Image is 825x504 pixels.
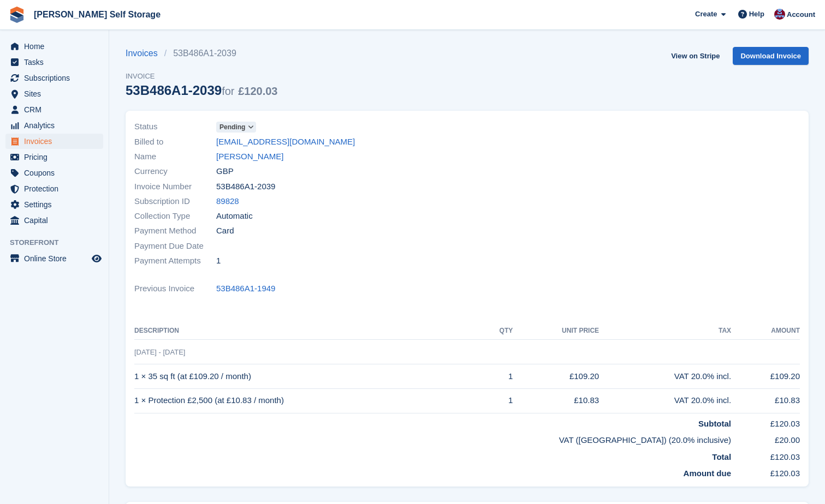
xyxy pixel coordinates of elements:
[513,364,599,389] td: £109.20
[5,251,103,266] a: menu
[222,85,234,97] span: for
[134,283,216,295] span: Previous Invoice
[10,237,109,248] span: Storefront
[134,388,482,413] td: 1 × Protection £2,500 (at £10.83 / month)
[134,136,216,148] span: Billed to
[731,463,800,480] td: £120.03
[126,47,164,60] a: Invoices
[24,102,90,117] span: CRM
[134,240,216,253] span: Payment Due Date
[5,86,103,101] a: menu
[216,210,253,223] span: Automatic
[5,197,103,212] a: menu
[5,213,103,228] a: menu
[24,213,90,228] span: Capital
[731,364,800,389] td: £109.20
[216,195,239,208] a: 89828
[134,210,216,223] span: Collection Type
[90,252,103,265] a: Preview store
[126,83,277,98] div: 53B486A1-2039
[134,255,216,267] span: Payment Attempts
[216,255,221,267] span: 1
[216,283,275,295] a: 53B486A1-1949
[5,118,103,133] a: menu
[667,47,724,65] a: View on Stripe
[513,388,599,413] td: £10.83
[731,322,800,340] th: Amount
[5,55,103,70] a: menu
[5,39,103,54] a: menu
[24,118,90,133] span: Analytics
[749,9,764,20] span: Help
[216,181,275,193] span: 53B486A1-2039
[134,121,216,133] span: Status
[24,70,90,86] span: Subscriptions
[787,9,815,20] span: Account
[599,322,731,340] th: Tax
[134,181,216,193] span: Invoice Number
[24,165,90,181] span: Coupons
[29,5,165,23] a: [PERSON_NAME] Self Storage
[216,165,234,178] span: GBP
[134,165,216,178] span: Currency
[684,469,732,478] strong: Amount due
[134,364,482,389] td: 1 × 35 sq ft (at £109.20 / month)
[5,134,103,149] a: menu
[5,149,103,165] a: menu
[599,370,731,383] div: VAT 20.0% incl.
[5,181,103,196] a: menu
[126,47,277,60] nav: breadcrumbs
[24,197,90,212] span: Settings
[216,151,283,163] a: [PERSON_NAME]
[134,322,482,340] th: Description
[731,447,800,464] td: £120.03
[216,121,256,133] a: Pending
[134,348,185,356] span: [DATE] - [DATE]
[24,134,90,149] span: Invoices
[216,225,234,237] span: Card
[219,122,245,132] span: Pending
[238,85,277,97] span: £120.03
[731,413,800,430] td: £120.03
[712,452,731,461] strong: Total
[774,9,785,20] img: Tracy Bailey
[482,388,513,413] td: 1
[134,195,216,208] span: Subscription ID
[5,70,103,86] a: menu
[5,165,103,181] a: menu
[482,322,513,340] th: QTY
[134,225,216,237] span: Payment Method
[733,47,809,65] a: Download Invoice
[24,181,90,196] span: Protection
[9,7,25,23] img: stora-icon-8386f47178a22dfd0bd8f6a31ec36ba5ce8667c1dd55bd0f319d3a0aa187defe.svg
[5,102,103,117] a: menu
[731,430,800,447] td: £20.00
[695,9,717,20] span: Create
[126,71,277,82] span: Invoice
[24,86,90,101] span: Sites
[216,136,355,148] a: [EMAIL_ADDRESS][DOMAIN_NAME]
[24,55,90,70] span: Tasks
[24,251,90,266] span: Online Store
[599,394,731,407] div: VAT 20.0% incl.
[24,149,90,165] span: Pricing
[134,430,731,447] td: VAT ([GEOGRAPHIC_DATA]) (20.0% inclusive)
[482,364,513,389] td: 1
[731,388,800,413] td: £10.83
[24,39,90,54] span: Home
[513,322,599,340] th: Unit Price
[698,419,731,428] strong: Subtotal
[134,151,216,163] span: Name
